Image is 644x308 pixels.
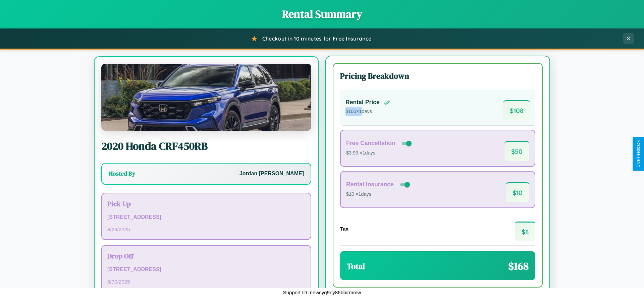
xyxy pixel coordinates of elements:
[107,199,305,208] h3: Pick Up
[340,70,535,81] h3: Pricing Breakdown
[239,169,304,179] p: Jordan [PERSON_NAME]
[345,107,390,116] p: $ 100 × 1 days
[283,288,361,297] p: Support ID: mewcyq9ny86bbirmmw
[346,149,413,158] p: $3.99 × 1 days
[107,212,305,222] p: [STREET_ADDRESS]
[347,261,365,272] h3: Total
[107,265,305,274] p: [STREET_ADDRESS]
[340,226,348,232] h4: Tax
[346,181,394,188] h4: Rental Insurance
[346,140,395,147] h4: Free Cancellation
[503,100,530,120] span: $ 108
[107,225,305,234] p: 8 / 29 / 2025
[515,222,535,241] span: $ 8
[262,35,371,42] span: Checkout in 10 minutes for Free Insurance
[345,99,380,106] h4: Rental Price
[101,64,311,131] img: Honda CRF450RB
[636,140,641,168] div: Give Feedback
[506,182,529,202] span: $ 10
[504,141,529,161] span: $ 50
[346,190,411,199] p: $10 × 1 days
[508,259,529,273] span: $ 168
[101,139,311,153] h2: 2020 Honda CRF450RB
[7,7,637,21] h1: Rental Summary
[109,170,135,178] h3: Hosted By
[107,277,305,286] p: 8 / 30 / 2025
[107,251,305,261] h3: Drop Off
